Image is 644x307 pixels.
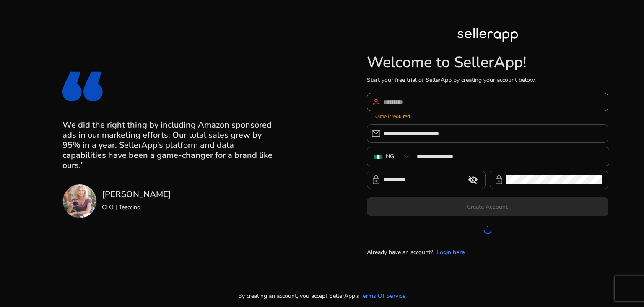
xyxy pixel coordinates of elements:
span: lock [371,175,381,185]
span: lock [494,175,504,185]
h1: Welcome to SellerApp! [367,53,608,71]
h3: [PERSON_NAME] [102,189,171,199]
a: Terms Of Service [359,291,406,300]
mat-icon: visibility_off [463,175,483,185]
a: Login here [436,248,465,257]
p: Already have an account? [367,248,433,257]
h3: We did the right thing by including Amazon sponsored ads in our marketing efforts. Our total sale... [62,120,277,171]
span: email [371,129,381,139]
mat-error: Name is [374,111,602,120]
span: person [371,97,381,107]
strong: required [392,113,410,120]
div: NG [386,152,394,161]
p: CEO | Teeccino [102,203,171,212]
p: Start your free trial of SellerApp by creating your account below. [367,76,608,84]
